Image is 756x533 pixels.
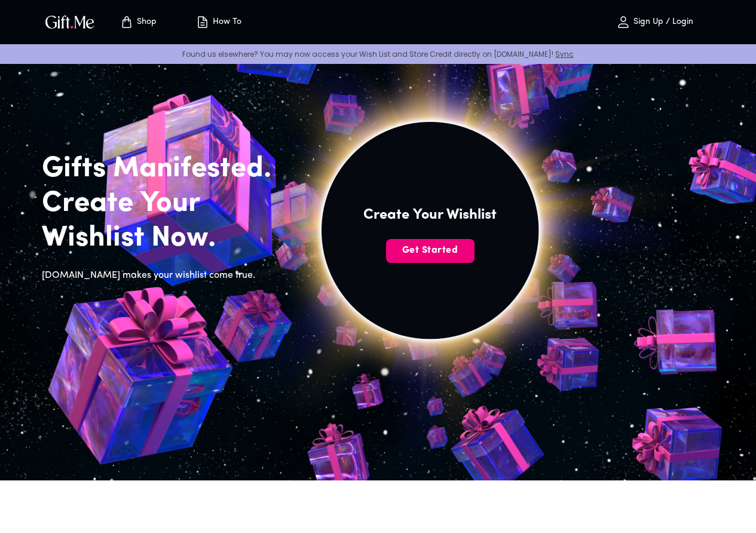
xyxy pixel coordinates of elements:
[363,206,497,225] h4: Create Your Wishlist
[210,17,241,27] p: How To
[386,239,475,263] button: Get Started
[42,221,290,256] h2: Wishlist Now.
[555,49,574,59] a: Sync
[10,49,746,59] p: Found us elsewhere? You may now access your Wish List and Store Credit directly on [DOMAIN_NAME]!
[630,17,693,27] p: Sign Up / Login
[42,15,98,29] button: GiftMe Logo
[134,17,157,27] p: Shop
[386,244,475,257] span: Get Started
[42,186,290,221] h2: Create Your
[185,3,251,41] button: How To
[595,3,714,41] button: Sign Up / Login
[42,152,290,186] h2: Gifts Manifested.
[105,3,171,41] button: Store page
[195,15,210,29] img: how-to.svg
[42,268,290,283] h6: [DOMAIN_NAME] makes your wishlist come true.
[43,13,97,30] img: GiftMe Logo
